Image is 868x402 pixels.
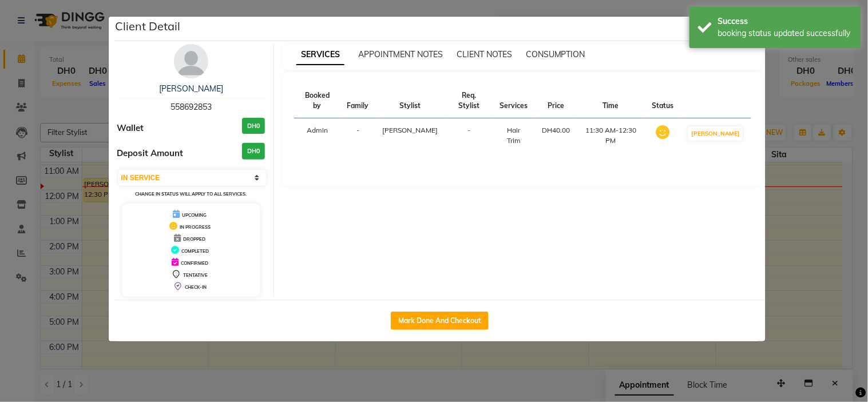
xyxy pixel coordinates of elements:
th: Services [493,83,536,118]
h3: DH0 [242,118,265,134]
span: TENTATIVE [183,272,208,278]
th: Time [577,83,645,118]
th: Stylist [376,83,445,118]
th: Req. Stylist [445,83,493,118]
span: Deposit Amount [117,147,184,160]
th: Price [535,83,577,118]
span: IN PROGRESS [180,224,211,230]
th: Booked by [294,83,340,118]
small: Change in status will apply to all services. [135,191,247,197]
td: Admin [294,118,340,153]
span: DROPPED [183,236,205,242]
button: Mark Done And Checkout [391,312,489,330]
button: [PERSON_NAME] [688,126,743,141]
span: CONFIRMED [181,260,208,266]
td: - [445,118,493,153]
span: CLIENT NOTES [457,49,512,59]
td: 11:30 AM-12:30 PM [577,118,645,153]
div: booking status updated successfully [718,27,853,39]
span: UPCOMING [182,212,207,218]
div: Success [718,15,853,27]
span: APPOINTMENT NOTES [358,49,443,59]
td: - [340,118,376,153]
th: Status [645,83,680,118]
div: Hair Trim [500,125,529,146]
h5: Client Detail [116,18,181,35]
div: DH40.00 [542,125,570,136]
span: Wallet [117,122,144,135]
span: CHECK-IN [185,284,207,290]
img: avatar [174,44,208,78]
span: SERVICES [296,45,344,65]
th: Family [340,83,376,118]
span: COMPLETED [181,248,209,254]
h3: DH0 [242,143,265,160]
span: [PERSON_NAME] [383,126,438,134]
span: CONSUMPTION [526,49,585,59]
span: 558692853 [171,102,212,112]
a: [PERSON_NAME] [159,83,223,94]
